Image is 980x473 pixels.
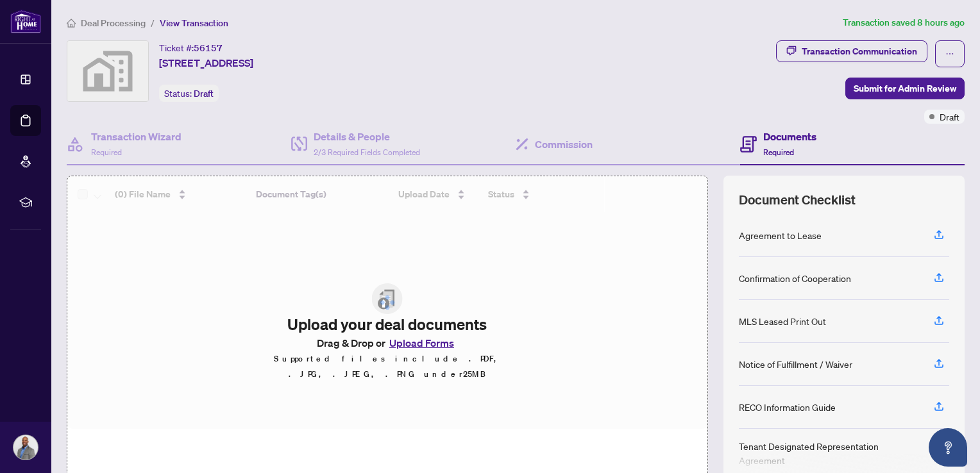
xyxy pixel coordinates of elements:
span: Draft [940,110,959,124]
span: Required [91,147,122,157]
span: Deal Processing [81,17,146,29]
div: Confirmation of Cooperation [739,271,851,285]
span: Document Checklist [739,191,856,209]
img: svg%3e [67,41,148,101]
span: View Transaction [160,17,228,29]
h4: Transaction Wizard [91,129,182,144]
span: 56157 [194,42,223,54]
li: / [151,15,155,30]
div: Tenant Designated Representation Agreement [739,439,918,467]
h4: Details & People [314,129,420,144]
img: Profile Icon [13,435,38,460]
span: Draft [194,88,214,99]
button: Open asap [929,428,967,467]
div: Ticket #: [159,40,223,55]
h4: Documents [763,129,816,144]
span: 2/3 Required Fields Completed [314,147,420,157]
span: Required [763,147,794,157]
span: home [67,19,76,28]
span: ellipsis [945,49,954,58]
div: Status: [159,85,219,102]
article: Transaction saved 8 hours ago [843,15,965,30]
div: MLS Leased Print Out [739,314,826,328]
img: logo [10,10,41,33]
button: Transaction Communication [776,40,927,62]
h4: Commission [535,137,593,152]
div: RECO Information Guide [739,400,836,414]
div: Notice of Fulfillment / Waiver [739,357,852,371]
span: [STREET_ADDRESS] [159,55,253,71]
button: Submit for Admin Review [845,78,965,99]
div: Agreement to Lease [739,228,822,242]
div: Transaction Communication [802,41,917,62]
span: Submit for Admin Review [854,78,956,99]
